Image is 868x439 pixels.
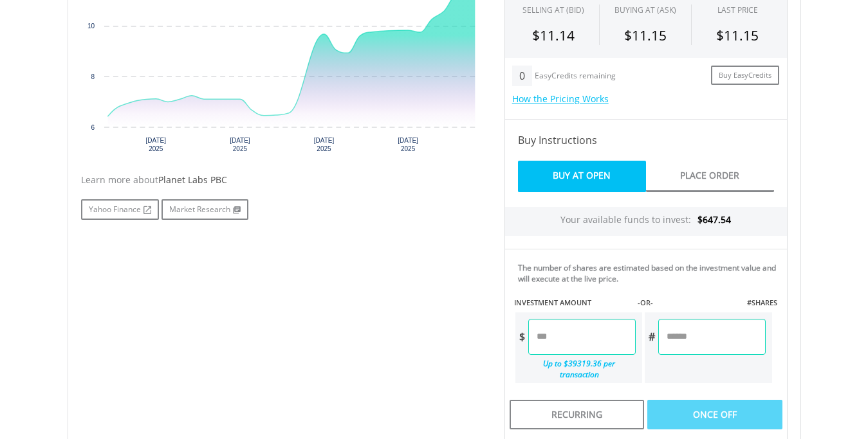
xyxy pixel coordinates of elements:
text: [DATE] 2025 [146,137,167,152]
div: EasyCredits remaining [535,71,616,82]
text: 6 [91,124,95,131]
label: #SHARES [747,298,777,308]
a: Market Research [162,199,248,220]
text: [DATE] 2025 [230,137,250,152]
span: Planet Labs PBC [158,174,227,186]
a: Place Order [646,161,774,192]
div: # [645,319,658,355]
text: [DATE] 2025 [314,137,335,152]
div: $ [515,319,528,355]
span: BUYING AT (ASK) [614,4,676,15]
div: Your available funds to invest: [505,207,787,236]
a: How the Pricing Works [512,93,609,105]
a: Buy EasyCredits [711,66,779,85]
div: Up to $39319.36 per transaction [515,355,636,383]
span: $11.14 [532,26,575,44]
label: INVESTMENT AMOUNT [514,298,591,308]
span: $11.15 [624,26,667,44]
a: Yahoo Finance [81,199,159,220]
div: SELLING AT (BID) [522,4,584,15]
div: Once Off [647,400,782,429]
div: LAST PRICE [717,4,758,15]
a: Buy At Open [518,161,646,192]
text: [DATE] 2025 [398,137,418,152]
text: 10 [88,22,95,30]
div: Learn more about [81,174,485,186]
div: Recurring [510,400,644,429]
text: 8 [91,73,95,80]
label: -OR- [638,298,653,308]
div: 0 [512,66,532,86]
h4: Buy Instructions [518,132,774,148]
span: $647.54 [697,213,731,226]
div: The number of shares are estimated based on the investment value and will execute at the live price. [518,262,782,284]
span: $11.15 [716,26,759,44]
